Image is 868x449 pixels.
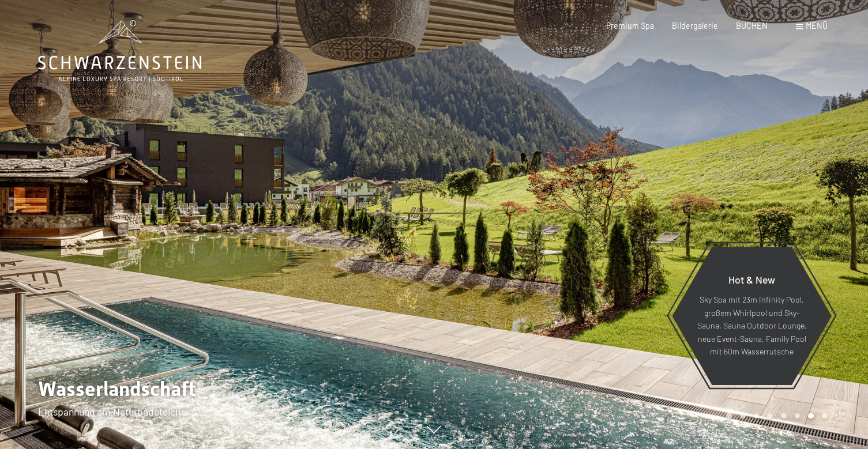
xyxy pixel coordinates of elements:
[671,246,832,386] a: Hot & New Sky Spa mit 23m Infinity Pool, großem Whirlpool und Sky-Sauna, Sauna Outdoor Lounge, ne...
[722,413,827,419] div: Carousel Pagination
[808,413,814,419] div: Carousel Page 7 (Current Slide)
[767,413,773,419] div: Carousel Page 4
[754,413,760,419] div: Carousel Page 3
[606,21,654,31] a: Premium Spa
[736,21,768,31] a: BUCHEN
[781,413,787,419] div: Carousel Page 5
[806,21,828,31] span: Menü
[672,21,718,31] a: Bildergalerie
[726,413,732,419] div: Carousel Page 1
[795,413,801,419] div: Carousel Page 6
[728,273,775,286] span: Hot & New
[740,413,746,419] div: Carousel Page 2
[822,413,828,419] div: Carousel Page 8
[697,293,807,359] p: Sky Spa mit 23m Infinity Pool, großem Whirlpool und Sky-Sauna, Sauna Outdoor Lounge, neue Event-S...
